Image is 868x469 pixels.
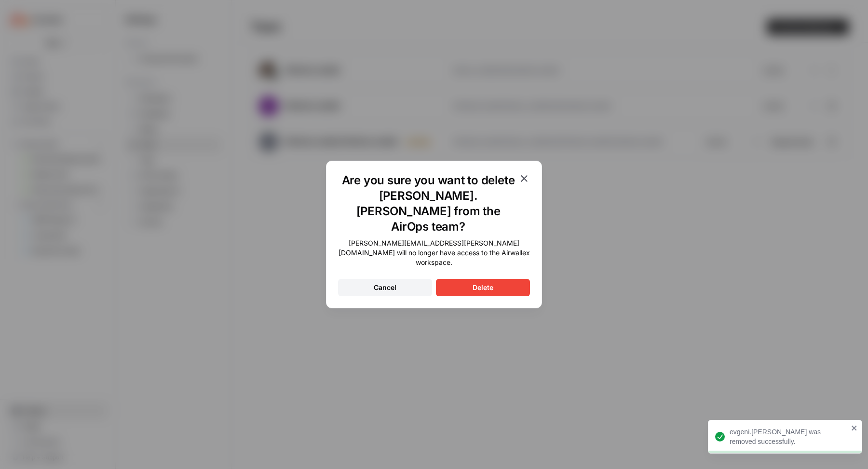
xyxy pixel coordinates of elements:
h1: Are you sure you want to delete [PERSON_NAME].[PERSON_NAME] from the AirOps team? [338,173,518,234]
div: [PERSON_NAME][EMAIL_ADDRESS][PERSON_NAME][DOMAIN_NAME] will no longer have access to the Airwalle... [338,238,530,267]
div: Cancel [374,283,396,292]
button: Delete [436,279,530,296]
button: close [851,424,858,432]
div: Delete [473,283,493,292]
button: Cancel [338,279,432,296]
div: evgeni.[PERSON_NAME] was removed successfully. [730,427,848,446]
